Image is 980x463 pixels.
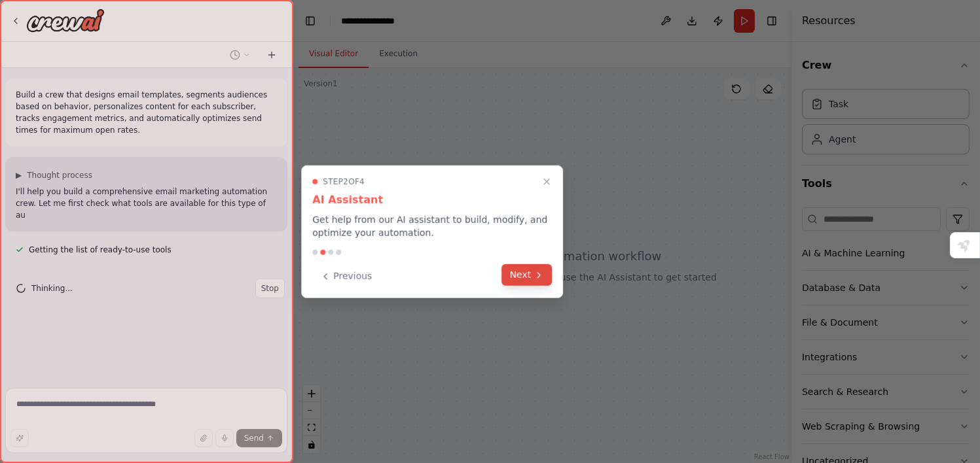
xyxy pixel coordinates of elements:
[312,266,380,287] button: Previous
[539,174,554,190] button: Close walkthrough
[502,264,553,286] button: Next
[312,213,552,239] p: Get help from our AI assistant to build, modify, and optimize your automation.
[323,177,365,187] span: Step 2 of 4
[312,192,552,208] h3: AI Assistant
[301,12,319,30] button: Hide left sidebar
